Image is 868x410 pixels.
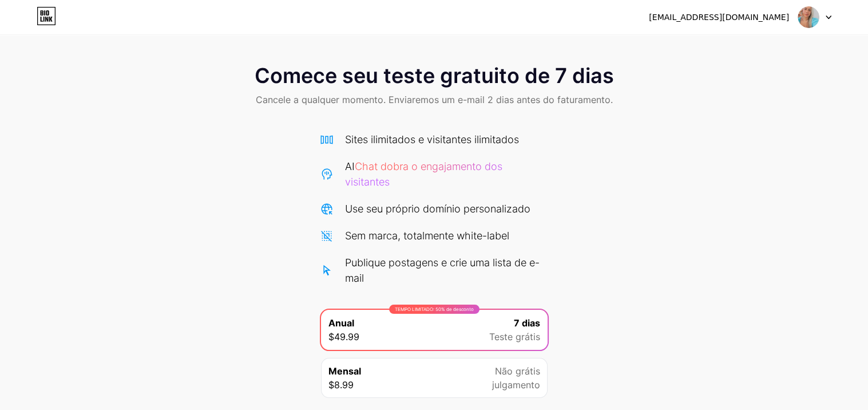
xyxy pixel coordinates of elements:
img: fiosfortesenaturais [798,6,819,28]
div: TEMPO LIMITADO: 50% de desconto [389,305,479,314]
span: Chat dobra o engajamento dos visitantes [345,160,502,188]
span: $49.99 [328,330,359,344]
span: Não grátis [495,364,540,378]
div: [EMAIL_ADDRESS][DOMAIN_NAME] [649,11,789,23]
span: Comece seu teste gratuito de 7 dias [255,64,614,87]
span: Cancele a qualquer momento. Enviaremos um e-mail 2 dias antes do faturamento. [256,93,613,107]
div: AI [345,159,549,190]
span: $8.99 [328,378,354,392]
span: Anual [328,316,354,330]
div: Sites ilimitados e visitantes ilimitados [345,132,519,147]
span: julgamento [492,378,540,392]
div: Sem marca, totalmente white-label [345,228,509,243]
span: 7 dias [514,316,540,330]
span: Mensal [328,364,361,378]
div: Use seu próprio domínio personalizado [345,201,530,216]
span: Teste grátis [489,330,540,344]
div: Publique postagens e crie uma lista de e-mail [345,255,549,286]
